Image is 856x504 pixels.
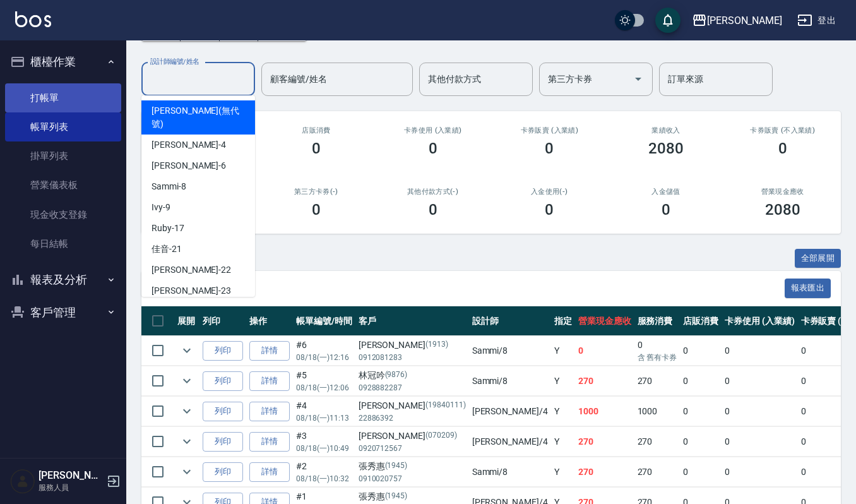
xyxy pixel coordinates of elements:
td: 0 [722,397,798,426]
td: #5 [293,366,355,396]
h3: 2080 [648,140,684,157]
td: 0 [680,366,722,396]
span: [PERSON_NAME] -22 [152,263,231,277]
th: 營業現金應收 [575,306,634,336]
td: 0 [634,336,681,366]
td: 1000 [634,397,681,426]
td: 270 [575,366,634,396]
td: 0 [722,336,798,366]
span: [PERSON_NAME] -6 [152,159,226,172]
h3: 0 [312,140,321,157]
h2: 卡券販賣 (不入業績) [739,126,826,135]
div: [PERSON_NAME] [707,13,782,28]
td: 270 [634,366,681,396]
td: 0 [680,457,722,487]
div: [PERSON_NAME] [359,399,466,412]
td: #6 [293,336,355,366]
p: (1945) [385,490,408,503]
button: 列印 [203,462,243,482]
p: (9876) [385,369,408,382]
button: save [655,8,681,33]
h2: 卡券使用 (入業績) [389,126,476,135]
h2: 業績收入 [623,126,710,135]
p: 08/18 (一) 12:06 [296,382,352,393]
td: 0 [722,366,798,396]
span: [PERSON_NAME] (無代號) [152,104,245,131]
button: 全部展開 [795,249,841,268]
div: [PERSON_NAME] [359,339,466,352]
td: [PERSON_NAME] /4 [469,397,551,426]
td: 0 [680,336,722,366]
h2: 入金使用(-) [506,188,593,196]
td: #4 [293,397,355,426]
h2: 入金儲值 [623,188,710,196]
a: 報表匯出 [785,282,831,294]
th: 展開 [174,306,199,336]
p: 含 舊有卡券 [638,352,677,363]
span: [PERSON_NAME] -4 [152,138,226,152]
td: 0 [722,457,798,487]
td: 270 [575,427,634,457]
a: 詳情 [249,462,290,482]
th: 帳單編號/時間 [293,306,355,336]
th: 卡券使用 (入業績) [722,306,798,336]
th: 店販消費 [680,306,722,336]
h3: 0 [429,201,437,219]
td: Y [551,366,575,396]
button: Open [628,69,648,89]
td: [PERSON_NAME] /4 [469,427,551,457]
td: Sammi /8 [469,366,551,396]
button: expand row [177,371,196,390]
button: 報表匯出 [785,279,831,298]
a: 帳單列表 [5,112,121,141]
th: 客戶 [355,306,469,336]
p: 0928882287 [359,382,466,393]
a: 現金收支登錄 [5,200,121,229]
h3: 0 [312,201,321,219]
th: 設計師 [469,306,551,336]
img: Person [10,469,35,494]
button: 報表及分析 [5,263,121,296]
p: (19840111) [425,399,466,412]
span: Sammi -8 [152,180,186,193]
button: 列印 [203,371,243,391]
td: Y [551,336,575,366]
button: 櫃檯作業 [5,45,121,78]
button: 列印 [203,432,243,452]
p: 0910020757 [359,473,466,484]
td: 0 [680,397,722,426]
p: 22886392 [359,412,466,424]
div: 張秀惠 [359,490,466,503]
h2: 卡券販賣 (入業績) [506,126,593,135]
td: 270 [634,427,681,457]
td: 270 [575,457,634,487]
p: 08/18 (一) 10:32 [296,473,352,484]
span: 佳音 -21 [152,243,182,256]
button: expand row [177,402,196,421]
a: 詳情 [249,432,290,452]
a: 掛單列表 [5,141,121,171]
td: #3 [293,427,355,457]
span: 訂單列表 [157,282,785,295]
th: 列印 [199,306,246,336]
p: 08/18 (一) 12:16 [296,352,352,363]
td: Sammi /8 [469,336,551,366]
label: 設計師編號/姓名 [150,57,199,66]
td: Sammi /8 [469,457,551,487]
a: 詳情 [249,371,290,391]
span: Ivy -9 [152,201,170,214]
button: 客戶管理 [5,296,121,329]
button: 登出 [792,9,841,32]
span: Ruby -17 [152,222,184,235]
a: 營業儀表板 [5,171,121,200]
button: expand row [177,432,196,451]
div: 張秀惠 [359,460,466,473]
th: 操作 [246,306,293,336]
img: Logo [15,11,51,27]
p: (070209) [425,429,457,443]
td: Y [551,397,575,426]
td: #2 [293,457,355,487]
span: [PERSON_NAME] -23 [152,284,231,297]
td: Y [551,427,575,457]
h3: 0 [778,140,787,157]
